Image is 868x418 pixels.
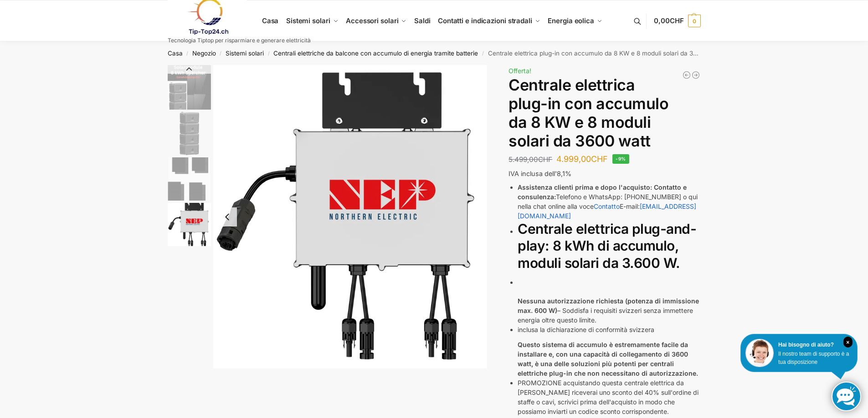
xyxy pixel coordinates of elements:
[548,16,594,25] font: Energia eolica
[151,41,717,65] nav: Briciole di pane
[518,183,687,201] font: Contatto e consulenza:
[538,155,552,164] font: CHF
[843,337,853,347] i: Vicino
[594,202,620,210] a: Contatto
[670,16,684,25] font: CHF
[192,50,216,57] a: Negozio
[518,341,698,377] font: Questo sistema di accumulo è estremamente facile da installare e, con una capacità di collegament...
[346,16,398,25] font: Accessori solari
[508,67,531,75] font: Offerta!
[778,342,834,348] font: Hai bisogno di aiuto?
[168,112,211,155] img: Centrale elettrica da balcone da 3600 watt
[286,16,330,25] font: Sistemi solari
[591,154,608,164] font: CHF
[273,50,478,57] a: Centrali elettriche da balcone con accumulo di energia tramite batterie
[654,16,670,25] font: 0,00
[691,71,700,80] a: 900/600 con accumulo Marstek da 2,2 kWh
[268,50,270,56] font: /
[482,50,484,56] font: /
[488,50,719,57] font: Centrale elettrica plug-in con accumulo da 8 KW e 8 moduli solari da 3600 watt
[226,50,264,57] a: Sistemi solari
[186,50,188,56] font: /
[165,201,211,247] li: 4 / 4
[654,7,700,35] a: 0,00CHF 0
[213,65,488,368] li: 4 / 4
[518,221,696,271] font: Centrale elettrica plug-and-play: 8 kWh di accumulo, moduli solari da 3.600 W.
[508,155,538,164] font: 5.499,00
[518,307,693,324] font: – Soddisfa i requisiti svizzeri senza immettere energia oltre questo limite.
[165,111,211,156] li: 2 / 4
[168,157,211,201] img: 6 moduli bificiaL
[165,65,211,111] li: 1 / 4
[168,65,211,110] img: 8kw-3600-watt-Collage.jpg
[282,0,342,41] a: Sistemi solari
[518,202,696,220] font: [EMAIL_ADDRESS][DOMAIN_NAME]
[544,0,606,41] a: Energia eolica
[411,0,434,41] a: Saldi
[846,339,849,346] font: ×
[518,379,699,415] font: PROMOZIONE acquistando questa centrale elettrica da [PERSON_NAME] riceverai uno sconto del 40% su...
[414,16,431,25] font: Saldi
[693,18,696,25] font: 0
[508,76,668,150] font: Centrale elettrica plug-in con accumulo da 8 KW e 8 moduli solari da 3600 watt
[745,339,774,367] img: Assistenza clienti
[168,203,211,246] img: NEP_800
[434,0,544,41] a: Contatti e indicazioni stradali
[218,207,237,227] button: Diapositiva precedente
[342,0,411,41] a: Accessori solari
[438,16,532,25] font: Contatti e indicazioni stradali
[556,154,591,164] font: 4.999,00
[168,65,211,74] button: Diapositiva precedente
[518,326,654,333] font: inclusa la dichiarazione di conformità svizzera
[518,297,699,314] font: Nessuna autorizzazione richiesta (potenza di immissione max. 600 W)
[682,71,691,80] a: Pannelli solari flessibili (2×120 W) e regolatore di carica solare
[213,65,488,368] img: NEP_800
[220,50,221,56] font: /
[620,202,640,210] font: E-mail:
[518,183,652,191] font: Assistenza clienti prima e dopo l'acquisto:
[518,193,698,210] font: Telefono e WhatsApp: [PHONE_NUMBER] o qui nella chat online alla voce
[508,170,571,177] font: IVA inclusa dell'8,1%
[778,351,849,365] font: Il nostro team di supporto è a tua disposizione
[168,50,183,57] a: Casa
[165,156,211,201] li: 3 / 4
[616,156,626,161] font: -9%
[168,37,311,44] font: Tecnologia Tiptop per risparmiare e generare elettricità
